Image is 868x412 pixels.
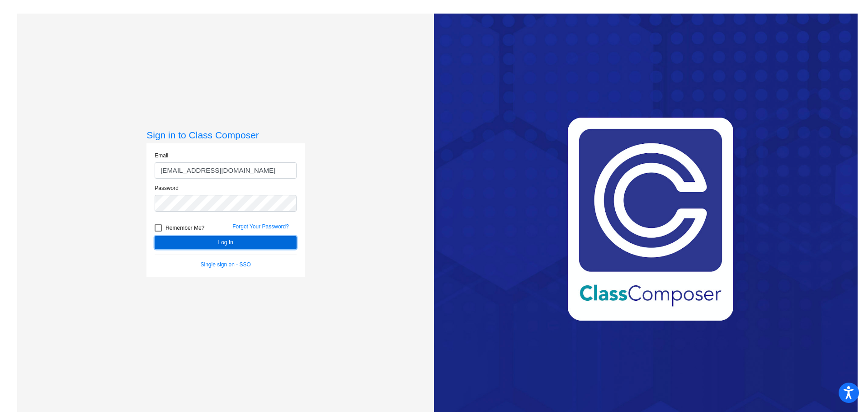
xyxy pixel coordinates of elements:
[232,223,289,230] a: Forgot Your Password?
[155,184,179,192] label: Password
[201,261,251,268] a: Single sign on - SSO
[155,236,297,249] button: Log In
[155,152,168,160] label: Email
[165,223,204,233] span: Remember Me?
[146,129,305,141] h3: Sign in to Class Composer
